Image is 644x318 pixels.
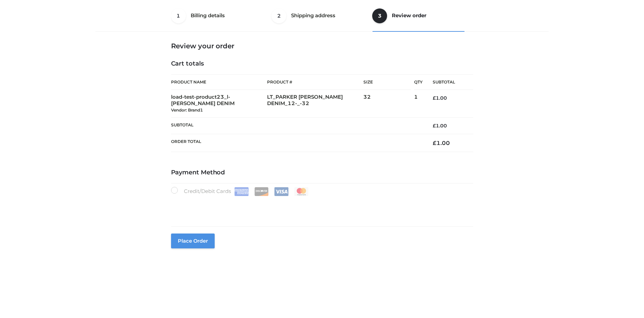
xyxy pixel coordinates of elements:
th: Subtotal [171,117,423,134]
button: Place order [171,234,215,248]
bdi: 1.00 [433,123,447,129]
h4: Payment Method [171,169,473,176]
h4: Cart totals [171,60,473,68]
th: Size [363,75,411,90]
bdi: 1.00 [433,95,447,101]
td: 1 [414,90,423,117]
span: £ [433,140,436,146]
iframe: Secure payment input frame [170,195,472,219]
span: £ [433,123,436,129]
th: Subtotal [423,75,473,90]
small: Vendor: Brand1 [171,107,203,113]
td: load-test-product23_l-[PERSON_NAME] DENIM [171,90,267,117]
img: Amex [234,187,249,196]
h3: Review your order [171,42,473,50]
img: Discover [254,187,269,196]
th: Product Name [171,74,267,90]
bdi: 1.00 [433,140,450,146]
th: Qty [414,74,423,90]
img: Mastercard [294,187,309,196]
td: 32 [363,90,414,117]
span: £ [433,95,436,101]
th: Product # [267,74,363,90]
th: Order Total [171,134,423,152]
label: Credit/Debit Cards [171,187,309,196]
td: LT_PARKER [PERSON_NAME] DENIM_12-_-32 [267,90,363,117]
img: Visa [274,187,289,196]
